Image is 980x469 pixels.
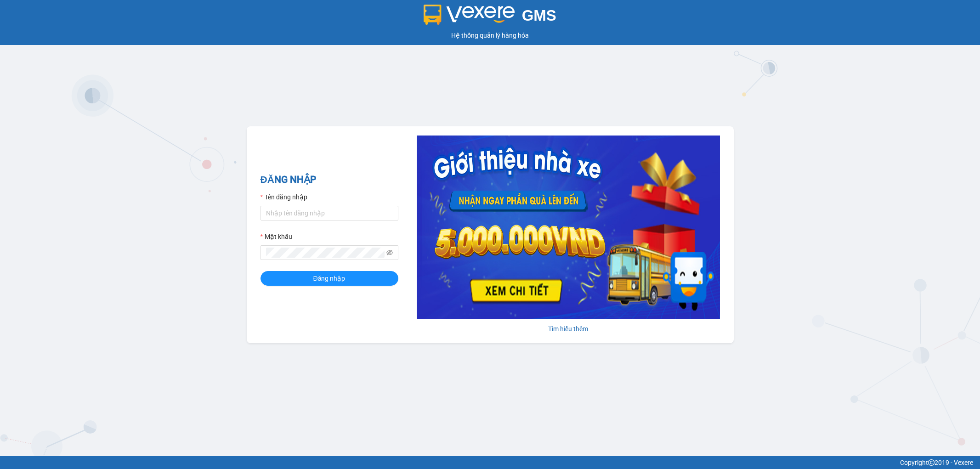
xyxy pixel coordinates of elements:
[261,271,398,286] button: Đăng nhập
[424,14,556,21] a: GMS
[424,5,515,25] img: logo 2
[417,136,720,319] img: banner-0
[522,7,556,24] span: GMS
[261,192,307,202] label: Tên đăng nhập
[7,458,973,468] div: Copyright 2019 - Vexere
[313,273,346,283] span: Đăng nhập
[928,459,935,466] span: copyright
[417,324,720,334] div: Tìm hiểu thêm
[261,172,398,187] h2: ĐĂNG NHẬP
[266,248,385,258] input: Mật khẩu
[2,30,978,40] div: Hệ thống quản lý hàng hóa
[261,206,398,220] input: Tên đăng nhập
[261,232,292,242] label: Mật khẩu
[386,249,393,256] span: eye-invisible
